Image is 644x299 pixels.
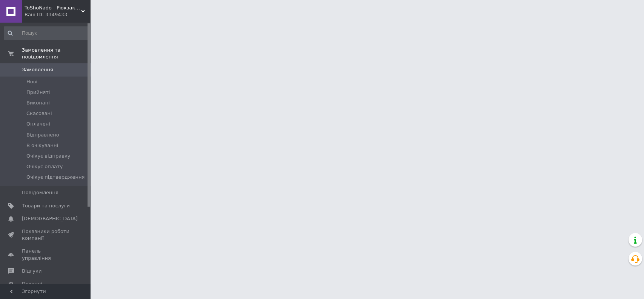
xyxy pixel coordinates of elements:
span: Виконані [26,100,50,106]
span: Скасовані [26,110,52,117]
span: [DEMOGRAPHIC_DATA] [22,215,78,222]
span: В очікуванні [26,142,58,149]
span: Показники роботи компанії [22,228,70,242]
span: ToShoNado - Рюкзаки, клатчі, сумки [25,5,81,11]
span: Прийняті [26,89,50,96]
span: Повідомлення [22,189,58,196]
span: Замовлення та повідомлення [22,47,91,60]
span: Оплачені [26,121,50,127]
span: Замовлення [22,66,53,73]
input: Пошук [4,26,89,40]
span: Відправлено [26,132,59,138]
span: Покупці [22,281,42,287]
span: Нові [26,78,37,85]
span: Очікує підтвердження [26,174,85,181]
span: Відгуки [22,268,41,274]
div: Ваш ID: 3349433 [25,11,91,18]
span: Панель управління [22,248,70,261]
span: Очікує відправку [26,153,71,159]
span: Товари та послуги [22,202,70,209]
span: Очікує оплату [26,163,63,170]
